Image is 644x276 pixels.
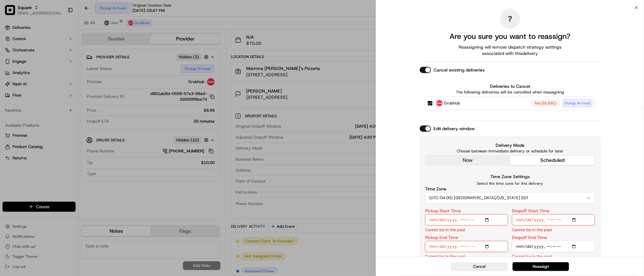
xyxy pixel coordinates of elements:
div: 💻 [53,92,58,97]
p: Choose between immediate delivery or schedule for later [425,148,595,154]
p: Cannot be in the past [425,227,465,233]
label: Dropoff End Time [512,235,547,240]
p: Cannot be in the past [425,253,465,259]
p: Cannot be in the past [512,253,552,259]
span: Grubhub [444,100,460,106]
label: Dropoff Start Time [512,209,550,213]
button: GrubhubGrubhubPickup Arrived [531,100,560,107]
label: Cancel existing deliveries [434,67,485,73]
img: Grubhub [436,100,443,106]
p: Select the time zone for this delivery [425,181,595,186]
span: Reassigning will remove dispatch strategy settings associated with this delivery [450,44,570,56]
a: Powered byPylon [44,106,76,111]
button: now [425,156,510,165]
label: Time Zone Settings [490,174,530,179]
button: Start new chat [107,62,114,69]
img: 1736555255976-a54dd68f-1ca7-489b-9aae-adbdc363a1c4 [6,60,18,71]
a: 💻API Documentation [51,88,103,100]
label: Deliveries to Cancel [425,83,595,89]
label: Pickup Start Time [425,209,461,213]
p: The following deliveries will be cancelled when reassigning [425,89,595,95]
img: Nash [6,6,19,19]
span: Knowledge Base [13,91,48,97]
p: Welcome 👋 [6,25,114,35]
label: Edit delivery window [434,125,475,132]
label: Time Zone [425,187,446,191]
button: Reassign [513,262,569,271]
a: 📗Knowledge Base [4,88,51,100]
button: scheduled [510,156,595,165]
label: Pickup End Time [425,235,458,240]
input: Got a question? Start typing here... [16,40,113,47]
div: Start new chat [21,60,103,66]
div: We're available if you need us! [21,66,79,71]
div: 📗 [6,92,11,97]
span: API Documentation [59,91,101,97]
button: Cancel [451,262,508,271]
div: ? [500,9,520,29]
span: Pylon [62,106,76,111]
p: Cannot be in the past [512,227,552,233]
h2: Are you sure you want to reassign? [450,31,570,41]
label: Delivery Mode [425,142,595,148]
div: Fee: $8.99 [531,100,560,107]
